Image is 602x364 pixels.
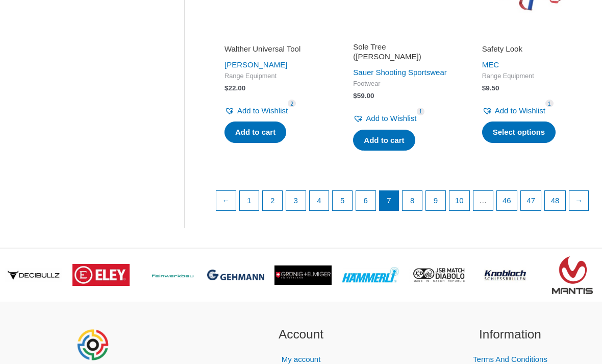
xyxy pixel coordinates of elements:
[353,30,453,42] iframe: Customer reviews powered by Trustpilot
[224,122,286,143] a: Add to cart: “Walther Universal Tool”
[353,92,357,100] span: $
[473,355,547,364] a: Terms And Conditions
[356,191,375,211] a: Page 6
[215,191,591,216] nav: Product Pagination
[237,107,288,115] span: Add to Wishlist
[403,191,422,211] a: Page 8
[282,355,321,364] a: My account
[545,191,565,211] a: Page 48
[482,72,582,81] span: Range Equipment
[545,100,554,108] span: 1
[224,85,245,92] bdi: 22.00
[482,85,486,92] span: $
[366,114,416,123] span: Add to Wishlist
[333,191,352,211] a: Page 5
[495,107,545,115] span: Add to Wishlist
[286,191,306,211] a: Page 3
[417,108,425,116] span: 1
[224,104,288,118] a: Add to Wishlist
[482,30,582,42] iframe: Customer reviews powered by Trustpilot
[72,264,130,287] img: brand logo
[482,85,499,92] bdi: 9.50
[224,85,229,92] span: $
[310,191,329,211] a: Page 4
[353,112,416,126] a: Add to Wishlist
[521,191,541,211] a: Page 47
[240,191,259,211] a: Page 1
[426,191,445,211] a: Page 9
[216,191,236,211] a: ←
[353,80,453,89] span: Footwear
[353,42,453,62] h2: Sole Tree ([PERSON_NAME])
[497,191,517,211] a: Page 46
[224,44,324,58] a: Walther Universal Tool
[224,44,324,55] h2: Walther Universal Tool
[482,61,499,69] a: MEC
[224,61,287,69] a: [PERSON_NAME]
[449,191,469,211] a: Page 10
[473,191,493,211] span: …
[288,100,296,108] span: 2
[482,104,545,118] a: Add to Wishlist
[353,92,374,100] bdi: 59.00
[380,191,399,211] span: Page 7
[418,326,602,345] h2: Information
[569,191,589,211] a: →
[353,130,415,152] a: Add to cart: “Sole Tree (SAUER)”
[224,72,324,81] span: Range Equipment
[263,191,282,211] a: Page 2
[482,122,556,143] a: Select options for “Safety Look”
[353,68,446,77] a: Sauer Shooting Sportswear
[209,326,393,345] h2: Account
[482,44,582,55] h2: Safety Look
[353,42,453,66] a: Sole Tree ([PERSON_NAME])
[224,30,324,42] iframe: Customer reviews powered by Trustpilot
[482,44,582,58] a: Safety Look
